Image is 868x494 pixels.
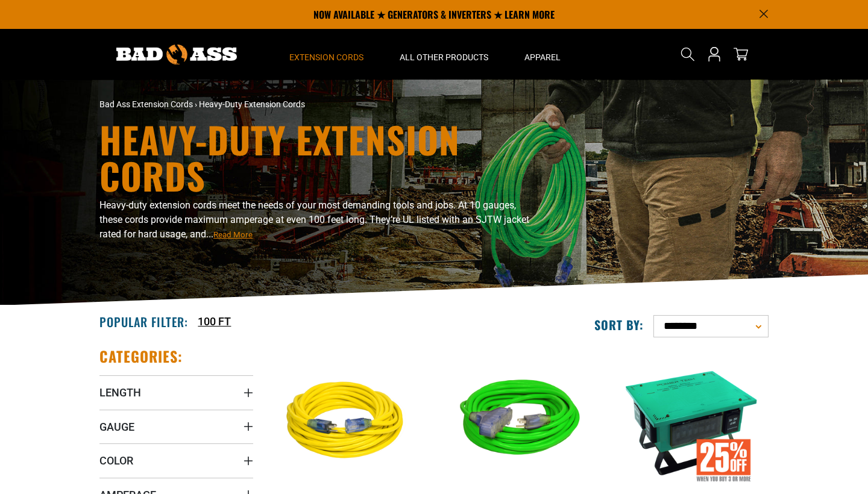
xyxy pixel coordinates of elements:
summary: Apparel [506,29,579,80]
summary: Color [99,443,253,477]
a: 100 FT [198,313,231,330]
span: Length [99,386,141,399]
summary: Extension Cords [271,29,382,80]
a: Bad Ass Extension Cords [99,99,193,109]
span: Heavy-Duty Extension Cords [199,99,305,109]
span: › [195,99,197,109]
span: Apparel [524,52,561,63]
h1: Heavy-Duty Extension Cords [99,121,539,193]
nav: breadcrumbs [99,98,539,111]
img: yellow [272,353,424,492]
summary: Length [99,375,253,409]
summary: Search [678,45,697,64]
span: Color [99,454,133,467]
summary: All Other Products [382,29,506,80]
span: Extension Cords [289,52,363,63]
span: Read More [213,230,253,239]
span: Gauge [99,420,134,434]
img: neon green [444,353,596,492]
summary: Gauge [99,410,253,443]
h2: Popular Filter: [99,314,188,330]
label: Sort by: [594,317,644,333]
span: All Other Products [400,52,488,63]
img: 50A Temporary Power Distribution Spider Box [615,353,767,492]
h2: Categories: [99,347,183,366]
span: Heavy-duty extension cords meet the needs of your most demanding tools and jobs. At 10 gauges, th... [99,199,529,240]
img: Bad Ass Extension Cords [116,45,237,64]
